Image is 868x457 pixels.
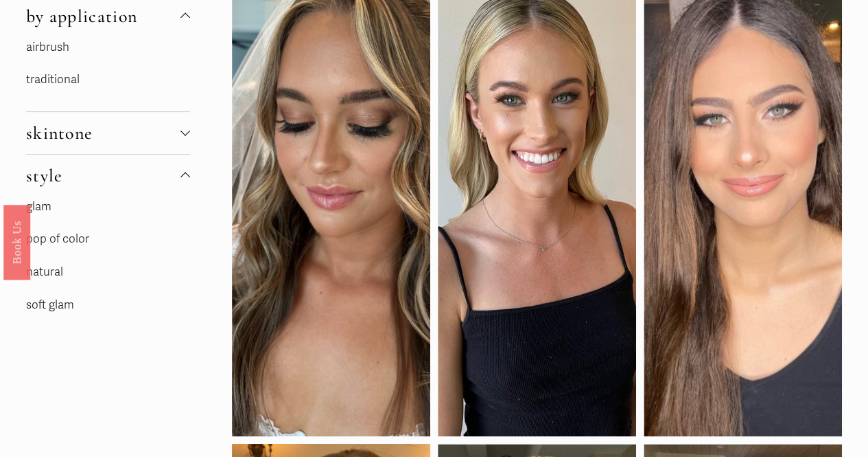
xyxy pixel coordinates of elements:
button: style [26,155,190,197]
a: glam [26,199,51,214]
a: pop of color [26,232,89,246]
a: natural [26,265,63,279]
div: style [26,197,190,336]
div: by application [26,37,190,111]
a: airbrush [26,40,69,54]
a: soft glam [26,298,74,312]
a: traditional [26,72,80,87]
span: by application [26,5,180,27]
button: skintone [26,112,190,154]
span: style [26,165,180,186]
a: Book Us [3,204,30,279]
span: skintone [26,122,180,144]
